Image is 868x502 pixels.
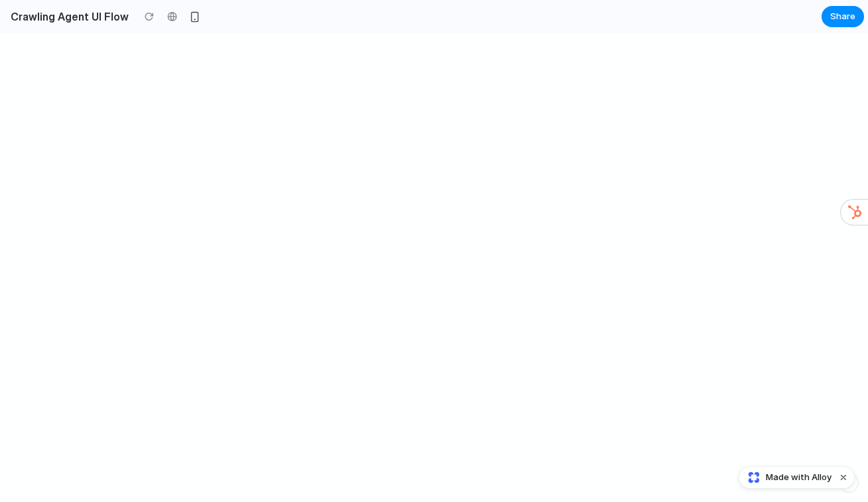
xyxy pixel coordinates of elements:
span: Made with Alloy [766,471,832,484]
h2: Crawling Agent UI Flow [5,9,129,25]
span: Share [830,10,855,23]
a: Made with Alloy [739,471,833,484]
button: Share [822,6,864,27]
button: Dismiss watermark [835,470,851,485]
